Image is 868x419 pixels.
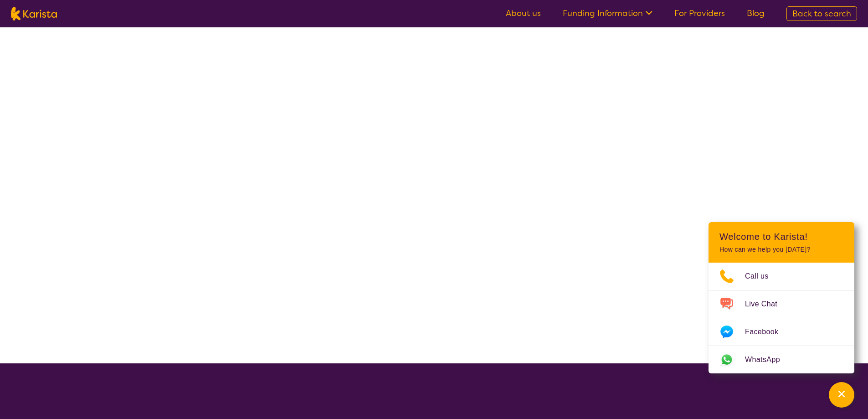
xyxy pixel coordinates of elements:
[745,269,780,283] span: Call us
[719,231,843,242] h2: Welcome to Karista!
[719,246,843,253] p: How can we help you [DATE]?
[506,8,541,19] a: About us
[747,8,765,19] a: Blog
[745,297,788,311] span: Live Chat
[674,8,725,19] a: For Providers
[829,382,854,408] button: Channel Menu
[563,8,652,19] a: Funding Information
[11,7,57,21] img: Karista logo
[709,263,854,373] ul: Choose channel
[745,353,791,367] span: WhatsApp
[786,6,857,21] a: Back to search
[709,222,854,373] div: Channel Menu
[709,346,854,373] a: Web link opens in a new tab.
[745,325,789,339] span: Facebook
[792,8,851,19] span: Back to search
